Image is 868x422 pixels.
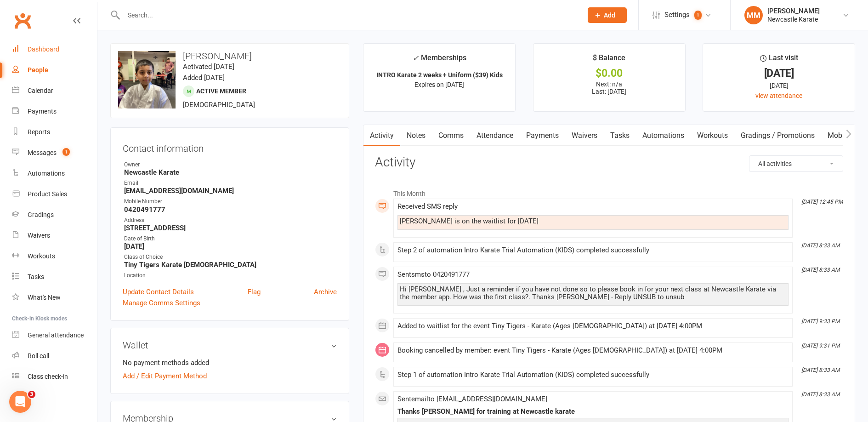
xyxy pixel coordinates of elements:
a: Payments [12,101,97,122]
i: ✓ [413,54,419,63]
div: Newcastle Karate [767,15,820,23]
strong: Tiny Tigers Karate [DEMOGRAPHIC_DATA] [124,261,337,269]
strong: 0420491777 [124,205,337,214]
span: Active member [196,87,246,95]
div: Reports [28,128,50,136]
i: [DATE] 8:33 AM [801,367,840,373]
span: Expires on [DATE] [414,81,464,88]
a: People [12,60,97,80]
strong: [DATE] [124,242,337,251]
div: Last visit [760,52,798,68]
iframe: Intercom live chat [9,391,31,413]
a: Waivers [565,125,604,146]
a: Workouts [691,125,734,146]
a: Dashboard [12,39,97,60]
span: 1 [62,148,70,156]
div: Received SMS reply [397,203,789,211]
div: Step 1 of automation Intro Karate Trial Automation (KIDS) completed successfully [397,371,789,379]
a: Messages 1 [12,143,97,163]
img: image1754977946.png [118,51,176,108]
span: Add [604,11,615,19]
a: General attendance kiosk mode [12,325,97,346]
h3: [PERSON_NAME] [118,51,341,61]
div: Email [124,179,337,188]
div: Payments [28,108,57,115]
div: Added to waitlist for the event Tiny Tigers - Karate (Ages [DEMOGRAPHIC_DATA]) at [DATE] 4:00PM [397,322,789,330]
a: Automations [12,163,97,184]
time: Activated [DATE] [183,63,234,71]
a: Clubworx [11,9,34,32]
div: Tasks [28,273,44,280]
a: Payments [520,125,565,146]
strong: [STREET_ADDRESS] [124,224,337,232]
div: Owner [124,160,337,169]
div: [DATE] [711,68,846,78]
a: Product Sales [12,184,97,205]
div: Calendar [28,87,53,94]
p: Next: n/a Last: [DATE] [542,80,677,95]
div: Step 2 of automation Intro Karate Trial Automation (KIDS) completed successfully [397,246,789,254]
span: [DEMOGRAPHIC_DATA] [183,101,255,109]
span: Sent sms to 0420491777 [397,270,470,279]
i: [DATE] 8:33 AM [801,242,840,249]
a: Waivers [12,225,97,246]
div: Booking cancelled by member: event Tiny Tigers - Karate (Ages [DEMOGRAPHIC_DATA]) at [DATE] 4:00PM [397,347,789,354]
div: People [28,66,48,74]
div: Automations [28,170,65,177]
div: Class of Choice [124,253,337,262]
a: Update Contact Details [123,286,194,297]
a: Class kiosk mode [12,366,97,387]
i: [DATE] 8:33 AM [801,391,840,398]
div: MM [744,6,763,24]
span: Sent email to [EMAIL_ADDRESS][DOMAIN_NAME] [397,395,547,403]
h3: Wallet [123,340,337,350]
a: Automations [636,125,691,146]
div: What's New [28,294,61,301]
a: Activity [363,125,400,146]
div: General attendance [28,331,84,339]
div: Address [124,216,337,225]
i: [DATE] 8:33 AM [801,267,840,273]
a: Reports [12,122,97,143]
div: Waivers [28,232,50,239]
div: [PERSON_NAME] is on the waitlist for [DATE] [400,217,786,225]
a: view attendance [755,92,802,99]
div: Product Sales [28,190,67,198]
div: Roll call [28,352,49,359]
time: Added [DATE] [183,74,225,82]
div: Workouts [28,252,55,260]
i: [DATE] 12:45 PM [801,199,843,205]
a: Gradings / Promotions [734,125,821,146]
div: Location [124,271,337,280]
a: Add / Edit Payment Method [123,371,207,382]
span: Settings [664,5,690,25]
div: $ Balance [593,52,625,68]
a: Comms [432,125,470,146]
a: Archive [314,286,337,297]
a: What's New [12,287,97,308]
span: 1 [694,11,702,20]
div: $0.00 [542,68,677,78]
a: Flag [248,286,261,297]
button: Add [588,7,627,23]
strong: INTRO Karate 2 weeks + Uniform ($39) Kids [376,71,503,79]
div: Dashboard [28,46,59,53]
div: [DATE] [711,80,846,91]
span: 3 [28,391,35,398]
div: Date of Birth [124,234,337,243]
li: No payment methods added [123,357,337,368]
a: Notes [400,125,432,146]
input: Search... [121,9,576,22]
div: Thanks [PERSON_NAME] for training at Newcastle karate [397,408,789,416]
a: Gradings [12,205,97,225]
li: This Month [375,184,843,199]
div: Class check-in [28,373,68,380]
div: Hi [PERSON_NAME] , Just a reminder if you have not done so to please book in for your next class ... [400,285,786,301]
strong: [EMAIL_ADDRESS][DOMAIN_NAME] [124,187,337,195]
div: Memberships [413,52,466,69]
div: [PERSON_NAME] [767,7,820,15]
i: [DATE] 9:33 PM [801,318,840,325]
a: Workouts [12,246,97,267]
h3: Activity [375,155,843,170]
strong: Newcastle Karate [124,168,337,177]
